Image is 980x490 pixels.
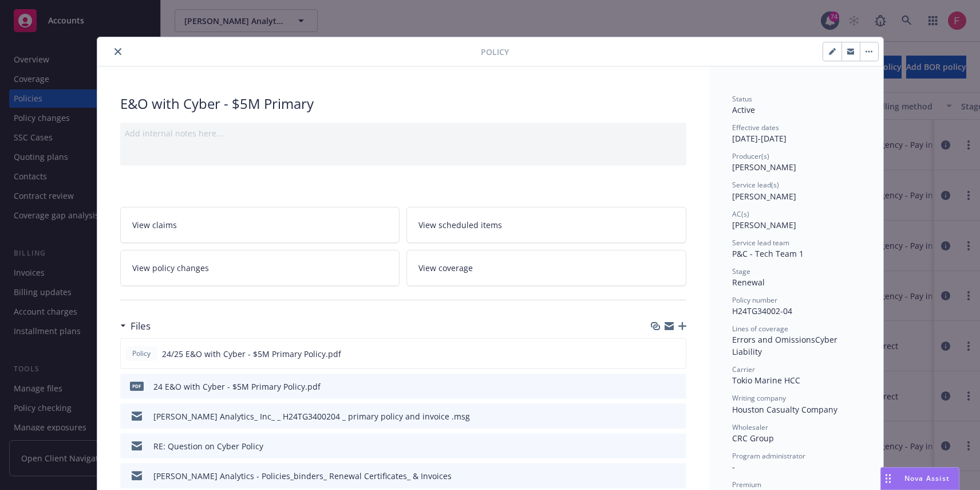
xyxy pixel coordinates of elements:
[732,305,792,316] span: H24TG34002-04
[732,364,755,374] span: Carrier
[406,250,686,286] a: View coverage
[481,46,509,58] span: Policy
[162,348,341,360] span: 24/25 E&O with Cyber - $5M Primary Policy.pdf
[418,219,502,231] span: View scheduled items
[130,382,144,390] span: pdf
[153,470,452,482] div: [PERSON_NAME] Analytics - Policies_binders_ Renewal Certificates_ & Invoices
[732,191,796,202] span: [PERSON_NAME]
[120,250,400,286] a: View policy changes
[732,422,768,432] span: Wholesaler
[904,473,950,483] span: Nova Assist
[120,94,686,113] div: E&O with Cyber - $5M Primary
[732,295,777,305] span: Policy number
[732,209,749,219] span: AC(s)
[111,45,125,58] button: close
[732,123,779,132] span: Effective dates
[732,162,796,173] span: [PERSON_NAME]
[732,451,805,461] span: Program administrator
[131,319,151,334] h3: Files
[130,348,153,359] span: Policy
[653,348,662,360] button: download file
[732,219,796,230] span: [PERSON_NAME]
[732,248,804,259] span: P&C - Tech Team 1
[732,480,761,489] span: Premium
[671,440,682,452] button: preview file
[881,468,895,489] div: Drag to move
[125,127,682,139] div: Add internal notes here...
[153,381,321,393] div: 24 E&O with Cyber - $5M Primary Policy.pdf
[406,207,686,243] a: View scheduled items
[653,470,662,482] button: download file
[132,219,177,231] span: View claims
[653,410,662,422] button: download file
[732,404,837,415] span: Houston Casualty Company
[132,262,209,274] span: View policy changes
[732,151,769,161] span: Producer(s)
[153,440,263,452] div: RE: Question on Cyber Policy
[120,207,400,243] a: View claims
[732,375,800,386] span: Tokio Marine HCC
[732,393,786,403] span: Writing company
[732,334,840,357] span: Cyber Liability
[120,319,151,334] div: Files
[418,262,473,274] span: View coverage
[732,180,779,190] span: Service lead(s)
[732,277,765,288] span: Renewal
[732,433,774,444] span: CRC Group
[653,440,662,452] button: download file
[732,238,789,248] span: Service lead team
[153,410,470,422] div: [PERSON_NAME] Analytics_ Inc_ _ H24TG3400204 _ primary policy and invoice .msg
[671,410,682,422] button: preview file
[671,470,682,482] button: preview file
[653,381,662,393] button: download file
[732,104,755,115] span: Active
[671,348,681,360] button: preview file
[732,324,788,334] span: Lines of coverage
[732,334,815,345] span: Errors and Omissions
[732,94,752,104] span: Status
[880,467,959,490] button: Nova Assist
[671,381,682,393] button: preview file
[732,266,750,276] span: Stage
[732,461,735,472] span: -
[732,123,860,144] div: [DATE] - [DATE]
